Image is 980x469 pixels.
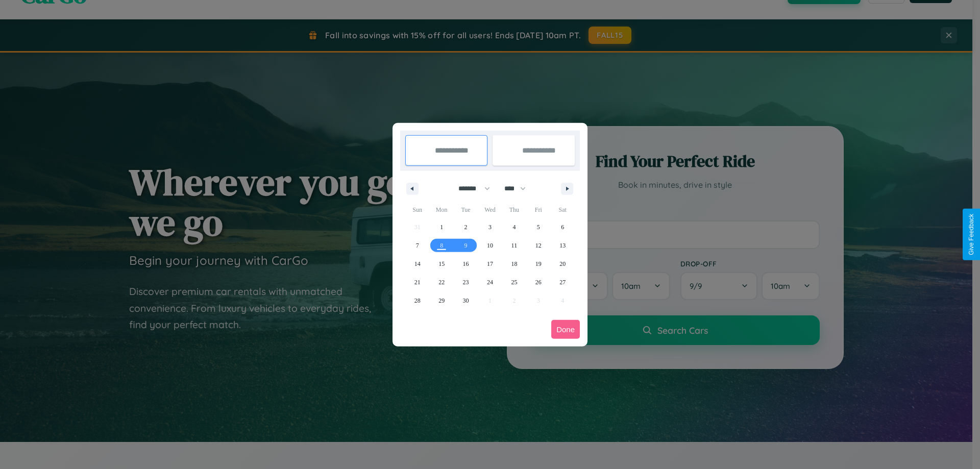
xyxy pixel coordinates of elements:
[429,218,453,236] button: 1
[414,291,421,310] span: 28
[454,273,478,291] button: 23
[478,273,502,291] button: 24
[968,214,975,255] div: Give Feedback
[511,255,517,273] span: 18
[429,291,453,310] button: 29
[502,202,526,218] span: Thu
[526,236,550,255] button: 12
[405,255,429,273] button: 14
[414,273,421,291] span: 21
[463,255,469,273] span: 16
[405,273,429,291] button: 21
[551,273,575,291] button: 27
[511,236,518,255] span: 11
[487,273,493,291] span: 24
[551,202,575,218] span: Sat
[551,236,575,255] button: 13
[559,236,566,255] span: 13
[429,273,453,291] button: 22
[405,236,429,255] button: 7
[487,255,493,273] span: 17
[454,255,478,273] button: 16
[526,202,550,218] span: Fri
[438,273,445,291] span: 22
[478,236,502,255] button: 10
[478,218,502,236] button: 3
[463,291,469,310] span: 30
[535,255,542,273] span: 19
[429,255,453,273] button: 15
[464,218,468,236] span: 2
[487,236,493,255] span: 10
[551,218,575,236] button: 6
[512,218,516,236] span: 4
[559,255,566,273] span: 20
[502,273,526,291] button: 25
[537,218,540,236] span: 5
[478,202,502,218] span: Wed
[405,202,429,218] span: Sun
[440,236,443,255] span: 8
[502,255,526,273] button: 18
[429,202,453,218] span: Mon
[438,291,445,310] span: 29
[464,236,468,255] span: 9
[454,291,478,310] button: 30
[561,218,564,236] span: 6
[526,255,550,273] button: 19
[416,236,419,255] span: 7
[478,255,502,273] button: 17
[511,273,517,291] span: 25
[414,255,421,273] span: 14
[526,218,550,236] button: 5
[551,320,580,339] button: Done
[454,218,478,236] button: 2
[454,202,478,218] span: Tue
[551,255,575,273] button: 20
[502,236,526,255] button: 11
[454,236,478,255] button: 9
[429,236,453,255] button: 8
[502,218,526,236] button: 4
[535,273,542,291] span: 26
[405,291,429,310] button: 28
[463,273,469,291] span: 23
[526,273,550,291] button: 26
[440,218,443,236] span: 1
[559,273,566,291] span: 27
[438,255,445,273] span: 15
[535,236,542,255] span: 12
[488,218,492,236] span: 3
